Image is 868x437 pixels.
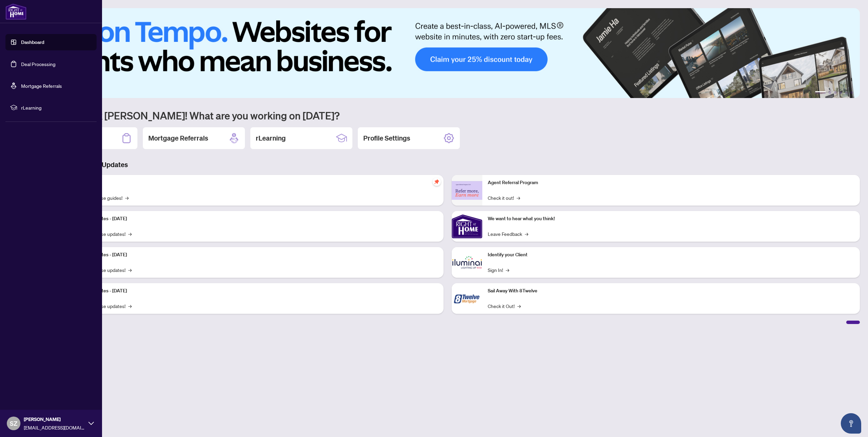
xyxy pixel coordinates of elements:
p: Platform Updates - [DATE] [71,215,438,223]
img: Sail Away With 8Twelve [452,283,482,314]
h2: Profile Settings [363,133,410,143]
a: Check it out!→ [488,194,520,201]
button: 6 [850,91,853,94]
p: Self-Help [71,179,438,187]
a: Mortgage Referrals [21,83,62,89]
p: Platform Updates - [DATE] [71,287,438,295]
button: Open asap [841,413,861,434]
span: → [125,194,129,201]
a: Dashboard [21,39,44,45]
span: → [517,194,520,201]
h2: Mortgage Referrals [148,133,208,143]
a: Leave Feedback→ [488,230,528,238]
button: 1 [815,91,826,94]
button: 4 [839,91,842,94]
p: Sail Away With 8Twelve [488,287,854,295]
p: We want to hear what you think! [488,215,854,223]
span: pushpin [433,178,441,186]
p: Platform Updates - [DATE] [71,251,438,259]
p: Agent Referral Program [488,179,854,187]
h2: rLearning [256,133,286,143]
span: SZ [10,419,17,428]
h1: Welcome back [PERSON_NAME]! What are you working on [DATE]? [35,109,860,122]
h3: Brokerage & Industry Updates [35,160,860,169]
span: → [525,230,528,238]
img: Agent Referral Program [452,181,482,200]
img: We want to hear what you think! [452,211,482,242]
button: 2 [829,91,831,94]
span: → [128,302,132,310]
img: logo [5,3,27,20]
img: Identify your Client [452,247,482,278]
a: Deal Processing [21,61,55,67]
button: 3 [834,91,837,94]
span: [EMAIL_ADDRESS][DOMAIN_NAME] [24,424,85,431]
span: rLearning [21,104,92,111]
span: → [128,266,132,274]
span: [PERSON_NAME] [24,416,85,423]
span: → [506,266,509,274]
p: Identify your Client [488,251,854,259]
a: Sign In!→ [488,266,509,274]
img: Slide 0 [35,8,860,98]
a: Check it Out!→ [488,302,521,310]
span: → [128,230,132,238]
span: → [517,302,521,310]
button: 5 [845,91,848,94]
